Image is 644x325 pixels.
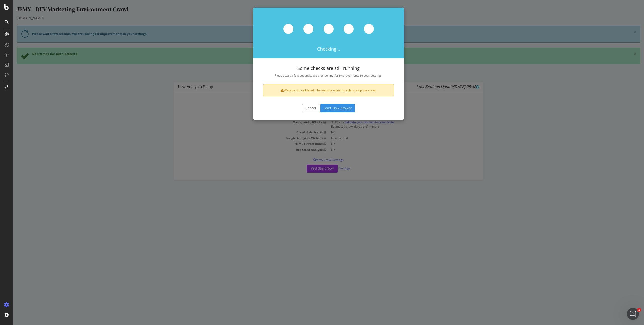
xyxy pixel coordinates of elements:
[289,104,306,112] button: Cancel
[307,104,342,112] button: Start Now Anyway
[240,8,391,58] div: Checking...
[250,73,381,78] p: Please wait a few seconds. We are looking for improvements in your settings.
[250,66,381,71] h4: Some checks are still running
[637,308,641,312] span: 1
[250,84,381,96] div: Website not validated. The website owner is able to stop the crawl.
[627,308,639,320] iframe: Intercom live chat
